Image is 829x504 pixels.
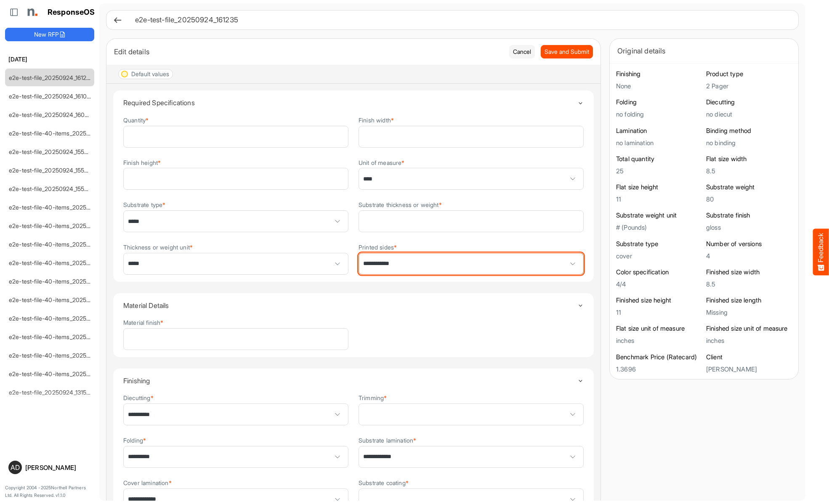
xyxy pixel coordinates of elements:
h1: ResponseOS [48,8,95,17]
h5: inches [706,337,792,344]
summary: Toggle content [123,369,584,393]
h6: Product type [706,70,792,78]
a: e2e-test-file-40-items_20250924_154244 [9,222,123,229]
label: Finish width [359,117,394,123]
h6: Finished size unit of measure [706,324,792,333]
h6: Substrate type [616,240,702,248]
h5: gloss [706,224,792,231]
label: Substrate type [123,202,165,208]
label: Diecutting [123,395,154,401]
h4: Required Specifications [123,99,577,106]
h6: Flat size unit of measure [616,324,702,333]
h5: 4 [706,252,792,260]
a: e2e-test-file_20250924_155800 [9,167,96,174]
h6: Finished size height [616,296,702,305]
h5: 11 [616,196,702,203]
h6: Number of versions [706,240,792,248]
div: Original details [617,45,791,57]
label: Printed sides [359,244,397,250]
h6: Lamination [616,127,702,135]
label: Substrate thickness or weight [359,202,442,208]
h6: Total quantity [616,155,702,163]
h4: Material Details [123,302,577,309]
h6: Finishing [616,70,702,78]
a: e2e-test-file_20250924_161235 [9,74,93,81]
a: e2e-test-file-40-items_20250924_134702 [9,278,122,285]
h6: Flat size width [706,155,792,163]
a: e2e-test-file-40-items_20250924_154112 [9,241,120,248]
h6: Folding [616,98,702,106]
h5: 11 [616,309,702,316]
div: [PERSON_NAME] [25,464,91,471]
a: e2e-test-file-40-items_20250924_152927 [9,259,122,266]
h6: Flat size height [616,183,702,191]
label: Cover lamination [123,480,172,486]
a: e2e-test-file-40-items_20250924_131750 [9,370,121,377]
h5: no lamination [616,139,702,146]
button: Save and Submit Progress [541,45,593,58]
summary: Toggle content [123,293,584,318]
h6: Finished size length [706,296,792,305]
label: Trimming [359,395,387,401]
div: Default values [131,71,169,77]
a: e2e-test-file-40-items_20250924_132033 [9,352,122,359]
h6: Color specification [616,268,702,276]
h5: None [616,82,702,90]
h5: 2 Pager [706,82,792,90]
h5: # (Pounds) [616,224,702,231]
button: New RFP [5,28,94,41]
h6: Substrate weight unit [616,211,702,220]
h5: inches [616,337,702,344]
a: e2e-test-file-40-items_20250924_132534 [9,315,122,322]
a: e2e-test-file_20250924_161029 [9,93,94,100]
p: Copyright 2004 - 2025 Northell Partners Ltd. All Rights Reserved. v 1.1.0 [5,484,94,499]
label: Material finish [123,319,164,326]
summary: Toggle content [123,90,584,115]
label: Unit of measure [359,159,405,166]
h6: Benchmark Price (Ratecard) [616,353,702,361]
h6: e2e-test-file_20250924_161235 [135,16,785,24]
h5: 8.5 [706,167,792,175]
h6: Substrate finish [706,211,792,220]
a: e2e-test-file_20250924_131520 [9,389,94,396]
label: Folding [123,437,146,443]
h5: cover [616,252,702,260]
h6: Diecutting [706,98,792,106]
h6: Substrate weight [706,183,792,191]
h6: Finished size width [706,268,792,276]
h6: Binding method [706,127,792,135]
span: AD [11,464,20,471]
h5: Missing [706,309,792,316]
a: e2e-test-file-40-items_20250924_132227 [9,333,122,340]
h5: 8.5 [706,281,792,288]
h5: 25 [616,167,702,175]
a: e2e-test-file-40-items_20250924_160529 [9,130,122,137]
a: e2e-test-file-40-items_20250924_155342 [9,204,122,211]
label: Substrate coating [359,480,409,486]
img: Northell [23,4,40,21]
a: e2e-test-file_20250924_160917 [9,111,93,118]
h5: no binding [706,139,792,146]
h5: 4/4 [616,281,702,288]
a: e2e-test-file_20250924_155915 [9,148,93,155]
button: Feedback [813,229,829,276]
span: Save and Submit [545,47,589,56]
h4: Finishing [123,377,577,385]
h5: [PERSON_NAME] [706,366,792,373]
button: Cancel [509,45,535,58]
label: Finish height [123,159,161,166]
div: Edit details [114,46,503,58]
h6: [DATE] [5,55,94,64]
label: Quantity [123,117,149,123]
a: e2e-test-file_20250924_155648 [9,185,95,192]
h5: no diecut [706,111,792,118]
h5: 1.3696 [616,366,702,373]
label: Thickness or weight unit [123,244,193,250]
h5: 80 [706,196,792,203]
h6: Client [706,353,792,361]
h5: no folding [616,111,702,118]
label: Substrate lamination [359,437,416,443]
a: e2e-test-file-40-items_20250924_133443 [9,296,123,303]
